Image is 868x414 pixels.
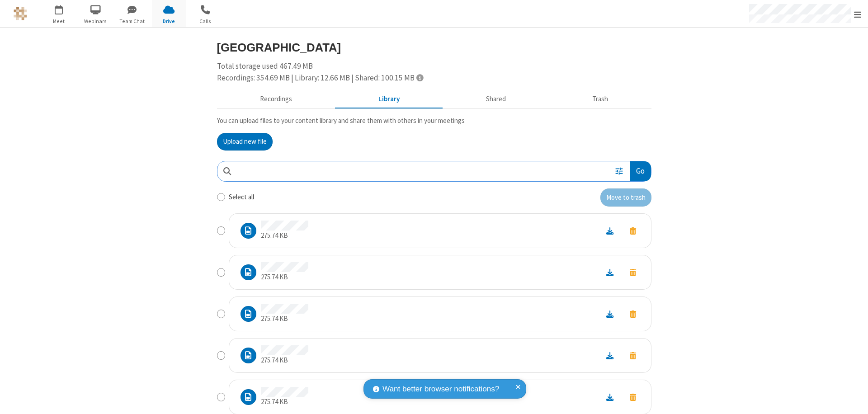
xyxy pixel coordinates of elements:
[217,61,651,84] div: Total storage used 467.49 MB
[335,91,443,108] button: Content library
[598,392,622,402] a: Download file
[622,308,644,320] button: Move to trash
[217,41,651,54] h3: [GEOGRAPHIC_DATA]
[598,267,622,278] a: Download file
[622,225,644,237] button: Move to trash
[622,391,644,403] button: Move to trash
[115,17,149,25] span: Team Chat
[598,309,622,319] a: Download file
[261,272,308,282] p: 275.74 KB
[600,188,651,207] button: Move to trash
[261,397,308,407] p: 275.74 KB
[217,72,651,84] div: Recordings: 354.69 MB | Library: 12.66 MB | Shared: 100.15 MB
[229,192,254,202] label: Select all
[261,355,308,366] p: 275.74 KB
[14,7,27,20] img: QA Selenium DO NOT DELETE OR CHANGE
[443,91,549,108] button: Shared during meetings
[630,161,651,182] button: Go
[549,91,651,108] button: Trash
[217,116,651,126] p: You can upload files to your content library and share them with others in your meetings
[152,17,186,25] span: Drive
[42,17,76,25] span: Meet
[622,266,644,278] button: Move to trash
[217,91,335,108] button: Recorded meetings
[598,226,622,236] a: Download file
[382,383,499,395] span: Want better browser notifications?
[622,349,644,362] button: Move to trash
[845,390,861,408] iframe: Chat
[189,17,222,25] span: Calls
[79,17,113,25] span: Webinars
[261,314,308,324] p: 275.74 KB
[261,231,308,241] p: 275.74 KB
[217,133,273,151] button: Upload new file
[598,350,622,361] a: Download file
[416,74,423,81] span: Totals displayed include files that have been moved to the trash.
